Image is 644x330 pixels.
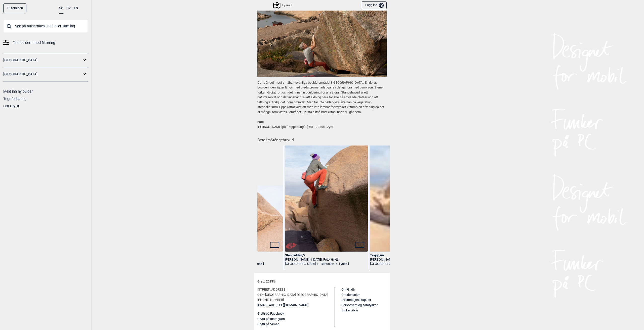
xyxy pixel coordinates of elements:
[257,297,284,303] span: [PHONE_NUMBER]
[339,262,349,266] a: Lysekil
[317,262,319,266] span: >
[3,71,81,78] a: [GEOGRAPHIC_DATA]
[3,89,33,93] a: Meld inn ny bulder
[257,80,387,115] p: Detta är det mest småbarnsvänliga boulderområdet i [GEOGRAPHIC_DATA]. En del av boulderingen ligg...
[362,1,387,10] button: Logg inn
[257,120,264,124] strong: Foto
[67,3,71,13] button: SV
[257,287,286,292] span: [STREET_ADDRESS]
[336,262,337,266] span: >
[59,3,63,14] button: NO
[257,276,387,287] div: Gryttr 2025 ©
[341,298,371,302] a: Informasjonskapsler
[370,262,401,266] a: [GEOGRAPHIC_DATA]
[311,258,339,261] p: i [DATE]. Foto: Gryttr
[370,137,453,261] img: Tina triggo 1
[285,137,368,261] img: Tina stanpaddan 1
[370,258,453,262] div: [PERSON_NAME] -
[285,258,368,262] div: [PERSON_NAME] -
[13,39,55,46] span: Finn buldere med filtrering
[285,253,368,258] div: Stenpaddan , 5
[370,253,453,258] div: Triggo , 6A
[341,303,378,307] a: Personvern og samtykker
[321,262,334,266] a: Bohuslän
[3,57,81,64] a: [GEOGRAPHIC_DATA]
[274,2,292,8] div: Lysekil
[257,303,308,308] a: [EMAIL_ADDRESS][DOMAIN_NAME]
[257,311,284,316] button: Gryttr på Facebook
[341,293,360,297] a: Om donasjon
[3,104,19,108] a: Om Gryttr
[257,322,279,327] button: Gryttr på Vimeo
[257,134,387,143] h1: Beta fra Stångehuvud
[3,3,26,13] a: Til forsiden
[257,292,328,298] span: 0494 [GEOGRAPHIC_DATA], [GEOGRAPHIC_DATA]
[74,3,78,13] button: EN
[254,262,264,266] a: Lysekil
[3,20,88,33] input: Søk på buldernavn, sted eller samling
[257,316,285,322] button: Gryttr på Instagram
[3,97,26,101] a: Tegnforklaring
[341,308,358,312] a: Brukervilkår
[3,39,88,46] a: Finn buldere med filtrering
[257,119,387,129] p: [PERSON_NAME] på "Pappa tung" i [DATE]. Foto: Gryttr
[285,262,316,266] a: [GEOGRAPHIC_DATA]
[341,288,355,291] a: Om Gryttr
